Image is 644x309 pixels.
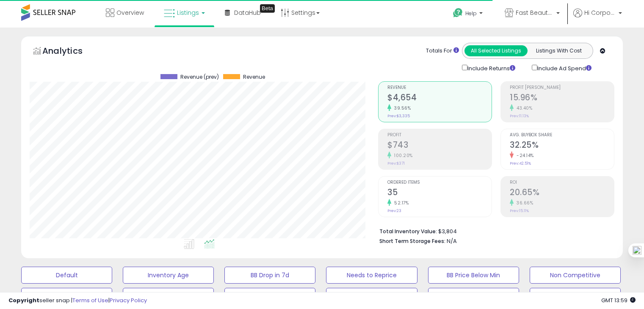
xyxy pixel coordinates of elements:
button: All Selected Listings [464,45,528,56]
strong: Copyright [8,296,39,304]
button: Top Sellers [21,288,112,305]
span: Avg. Buybox Share [510,133,614,138]
button: Listings With Cost [527,45,590,56]
small: 52.17% [391,200,409,206]
span: DataHub [234,8,261,17]
li: $3,804 [379,226,608,236]
small: 39.56% [391,105,411,111]
button: Non Competitive [530,267,621,284]
span: 2025-09-9 13:59 GMT [601,296,636,304]
small: Prev: $371 [387,161,405,166]
span: Profit [387,133,492,138]
span: N/A [447,237,457,245]
div: Tooltip anchor [260,4,275,13]
button: Inventory Age [123,267,214,284]
div: Include Ad Spend [525,63,605,73]
span: Ordered Items [387,180,492,185]
div: Include Returns [456,63,525,73]
span: Revenue [387,86,492,90]
a: Terms of Use [72,296,108,304]
span: Listings [177,8,199,17]
a: Privacy Policy [110,296,147,304]
button: Needs to Reprice [326,267,417,284]
div: seller snap | | [8,297,147,305]
span: Revenue [243,74,265,80]
span: Profit [PERSON_NAME] [510,86,614,90]
button: BB Price Below Min [428,267,519,284]
span: Help [465,10,477,17]
button: BB Drop in 7d [224,267,315,284]
small: 43.40% [514,105,532,111]
h2: 15.96% [510,93,614,104]
span: Hi Corporate [584,8,616,17]
h2: $4,654 [387,93,492,104]
a: Help [446,1,491,28]
small: Prev: 23 [387,208,401,213]
small: 36.66% [514,200,533,206]
h2: 32.25% [510,140,614,152]
b: Short Term Storage Fees: [379,237,445,245]
b: Total Inventory Value: [379,228,437,235]
div: Totals For [426,47,459,55]
small: Prev: 11.13% [510,113,529,119]
h5: Analytics [42,45,99,59]
small: Prev: $3,335 [387,113,410,119]
button: Default [21,267,112,284]
button: SOP View Set [428,288,519,305]
a: Hi Corporate [573,8,622,28]
button: Selling @ Max [123,288,214,305]
h2: 35 [387,188,492,199]
i: Get Help [453,8,463,18]
span: Fast Beauty ([GEOGRAPHIC_DATA]) [516,8,554,17]
img: one_i.png [633,246,641,255]
small: Prev: 42.51% [510,161,531,166]
small: Prev: 15.11% [510,208,529,213]
button: Invoice prices [530,288,621,305]
span: Overview [116,8,144,17]
button: Items Being Repriced [224,288,315,305]
small: -24.14% [514,152,534,159]
small: 100.20% [391,152,413,159]
button: 30 Day Decrease [326,288,417,305]
h2: $743 [387,140,492,152]
span: ROI [510,180,614,185]
span: Revenue (prev) [180,74,219,80]
h2: 20.65% [510,188,614,199]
